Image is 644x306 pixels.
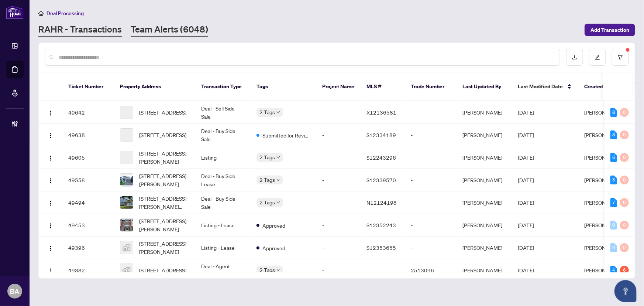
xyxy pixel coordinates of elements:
[139,217,189,233] span: [STREET_ADDRESS][PERSON_NAME]
[610,243,617,252] div: 0
[139,149,189,166] span: [STREET_ADDRESS][PERSON_NAME]
[610,130,617,139] div: 8
[276,110,280,114] span: down
[120,241,133,254] img: thumbnail-img
[114,72,195,101] th: Property Address
[45,264,56,276] button: Logo
[195,237,251,259] td: Listing - Lease
[585,24,635,36] button: Add Transaction
[120,219,133,231] img: thumbnail-img
[518,109,534,116] span: [DATE]
[38,11,44,16] span: home
[518,132,534,138] span: [DATE]
[62,169,114,191] td: 49558
[457,259,512,282] td: [PERSON_NAME]
[45,152,56,163] button: Logo
[262,221,285,229] span: Approved
[566,49,583,66] button: download
[195,191,251,214] td: Deal - Buy Side Sale
[518,222,534,228] span: [DATE]
[518,177,534,183] span: [DATE]
[62,72,114,101] th: Ticket Number
[316,169,361,191] td: -
[584,267,624,273] span: [PERSON_NAME]
[610,198,617,207] div: 7
[610,153,617,162] div: 6
[457,124,512,146] td: [PERSON_NAME]
[366,109,396,116] span: X12136581
[316,72,361,101] th: Project Name
[405,259,457,282] td: 2513096
[48,223,54,229] img: Logo
[457,101,512,124] td: [PERSON_NAME]
[276,178,280,182] span: down
[131,23,208,37] a: Team Alerts (6048)
[48,200,54,206] img: Logo
[405,146,457,169] td: -
[457,191,512,214] td: [PERSON_NAME]
[45,242,56,254] button: Logo
[620,176,629,184] div: 0
[316,259,361,282] td: -
[259,108,275,116] span: 2 Tags
[620,266,629,275] div: 6
[139,194,189,211] span: [STREET_ADDRESS][PERSON_NAME][PERSON_NAME]
[259,198,275,207] span: 2 Tags
[512,72,578,101] th: Last Modified Date
[366,244,396,251] span: S12353655
[251,72,316,101] th: Tags
[45,129,56,141] button: Logo
[405,72,457,101] th: Trade Number
[584,222,624,228] span: [PERSON_NAME]
[195,214,251,237] td: Listing - Lease
[316,101,361,124] td: -
[589,49,606,66] button: edit
[366,177,396,183] span: S12339570
[584,109,624,116] span: [PERSON_NAME]
[366,132,396,138] span: S12334189
[405,169,457,191] td: -
[405,101,457,124] td: -
[48,110,54,116] img: Logo
[595,55,600,60] span: edit
[584,244,624,251] span: [PERSON_NAME]
[610,266,617,275] div: 4
[38,23,122,37] a: RAHR - Transactions
[620,130,629,139] div: 0
[120,174,133,186] img: thumbnail-img
[139,172,189,188] span: [STREET_ADDRESS][PERSON_NAME]
[47,10,84,17] span: Deal Processing
[584,154,624,161] span: [PERSON_NAME]
[62,214,114,237] td: 49453
[48,245,54,251] img: Logo
[195,146,251,169] td: Listing
[578,72,623,101] th: Created By
[139,239,189,256] span: [STREET_ADDRESS][PERSON_NAME]
[62,146,114,169] td: 49605
[262,131,310,139] span: Submitted for Review
[195,101,251,124] td: Deal - Sell Side Sale
[45,197,56,208] button: Logo
[518,199,534,206] span: [DATE]
[45,174,56,186] button: Logo
[518,244,534,251] span: [DATE]
[259,153,275,161] span: 2 Tags
[62,259,114,282] td: 49382
[62,124,114,146] td: 49638
[457,214,512,237] td: [PERSON_NAME]
[195,259,251,282] td: Deal - Agent Double End Lease
[48,178,54,184] img: Logo
[610,176,617,184] div: 5
[139,131,186,139] span: [STREET_ADDRESS]
[361,72,405,101] th: MLS #
[120,196,133,209] img: thumbnail-img
[614,280,637,302] button: Open asap
[139,266,186,274] span: [STREET_ADDRESS]
[612,49,629,66] button: filter
[62,101,114,124] td: 49642
[405,214,457,237] td: -
[276,268,280,272] span: down
[139,108,186,116] span: [STREET_ADDRESS]
[618,55,623,60] span: filter
[457,237,512,259] td: [PERSON_NAME]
